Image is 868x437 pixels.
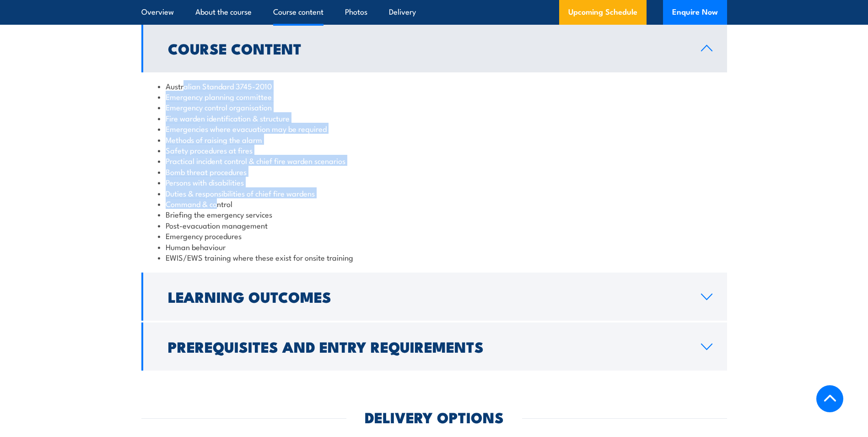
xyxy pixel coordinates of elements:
li: Emergency control organisation [158,102,711,112]
h2: Learning Outcomes [168,290,686,303]
li: Fire warden identification & structure [158,113,711,123]
li: Emergencies where evacuation may be required [158,123,711,134]
h2: Prerequisites and Entry Requirements [168,340,686,353]
h2: DELIVERY OPTIONS [365,410,504,423]
a: Prerequisites and Entry Requirements [141,322,727,371]
li: Australian Standard 3745-2010 [158,81,711,91]
li: Safety procedures at fires [158,145,711,155]
li: Post-evacuation management [158,220,711,230]
li: Emergency procedures [158,230,711,241]
h2: Course Content [168,42,686,55]
li: Emergency planning committee [158,91,711,102]
li: Command & control [158,198,711,209]
li: EWIS/EWS training where these exist for onsite training [158,252,711,262]
li: Duties & responsibilities of chief fire wardens [158,188,711,198]
a: Course Content [141,24,727,72]
li: Methods of raising the alarm [158,134,711,145]
li: Briefing the emergency services [158,209,711,219]
li: Persons with disabilities [158,177,711,187]
a: Learning Outcomes [141,273,727,321]
li: Practical incident control & chief fire warden scenarios [158,155,711,166]
li: Human behaviour [158,241,711,252]
li: Bomb threat procedures [158,166,711,177]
